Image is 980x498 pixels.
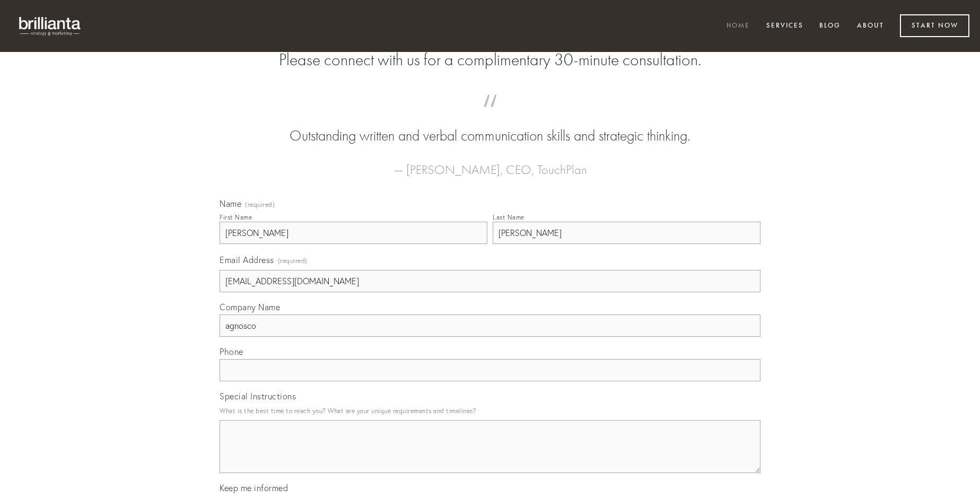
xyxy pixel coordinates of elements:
[220,483,288,493] span: Keep me informed
[220,404,760,418] p: What is the best time to reach you? What are your unique requirements and timelines?
[493,213,524,221] div: Last Name
[220,302,280,312] span: Company Name
[220,391,296,401] span: Special Instructions
[900,14,969,37] a: Start Now
[220,346,243,357] span: Phone
[850,18,891,35] a: About
[220,255,274,265] span: Email Address
[220,213,252,221] div: First Name
[237,146,743,180] figcaption: — [PERSON_NAME], CEO, TouchPlan
[220,198,241,209] span: Name
[812,18,847,35] a: Blog
[720,18,757,35] a: Home
[11,11,90,41] img: brillianta - research, strategy, marketing
[237,105,743,146] blockquote: Outstanding written and verbal communication skills and strategic thinking.
[237,105,743,126] span: “
[759,18,810,35] a: Services
[278,254,308,268] span: (required)
[245,202,275,208] span: (required)
[220,50,760,70] h2: Please connect with us for a complimentary 30-minute consultation.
